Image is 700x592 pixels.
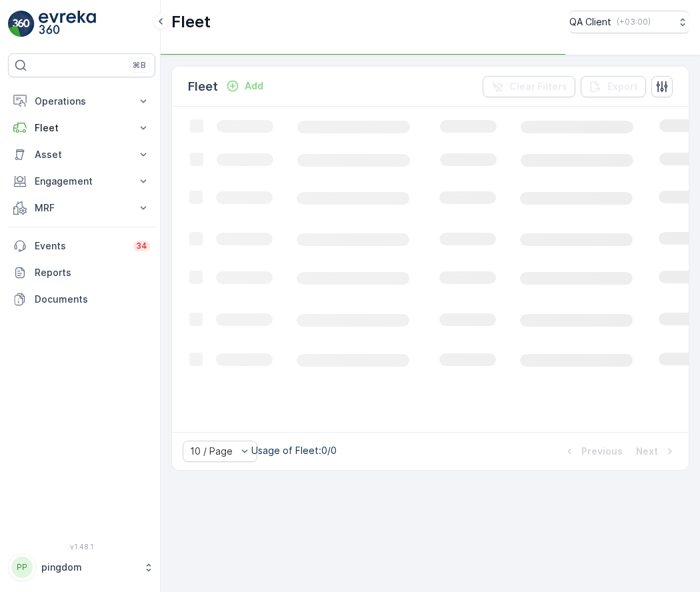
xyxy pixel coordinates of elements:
[8,11,35,37] img: logo
[35,95,129,108] p: Operations
[483,76,575,97] button: Clear Filters
[8,259,155,286] a: Reports
[509,80,567,93] p: Clear Filters
[11,557,33,578] div: PP
[581,76,646,97] button: Export
[41,561,137,574] p: pingdom
[8,141,155,168] button: Asset
[221,78,269,94] button: Add
[251,444,337,457] p: Usage of Fleet : 0/0
[35,201,129,215] p: MRF
[636,445,658,458] p: Next
[8,88,155,115] button: Operations
[188,77,218,96] p: Fleet
[617,17,651,27] p: ( +03:00 )
[35,266,150,279] p: Reports
[35,293,150,306] p: Documents
[8,543,155,551] span: v 1.48.1
[607,80,638,93] p: Export
[35,175,129,188] p: Engagement
[133,60,146,71] p: ⌘B
[136,241,147,251] p: 34
[8,195,155,221] button: MRF
[635,443,678,459] button: Next
[35,121,129,135] p: Fleet
[8,553,155,581] button: PPpingdom
[581,445,623,458] p: Previous
[39,11,96,37] img: logo_light-DOdMpM7g.png
[35,148,129,161] p: Asset
[8,115,155,141] button: Fleet
[171,11,211,33] p: Fleet
[561,443,624,459] button: Previous
[8,286,155,313] a: Documents
[8,233,155,259] a: Events34
[569,15,611,29] p: QA Client
[245,79,263,93] p: Add
[8,168,155,195] button: Engagement
[569,11,689,33] button: QA Client(+03:00)
[35,239,125,253] p: Events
